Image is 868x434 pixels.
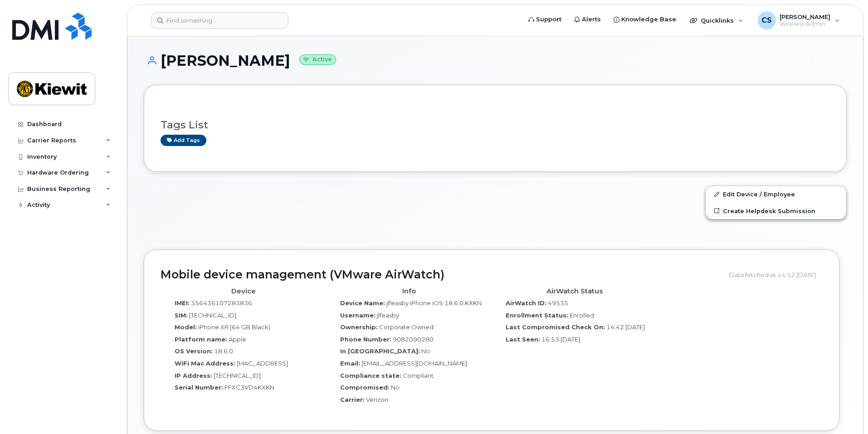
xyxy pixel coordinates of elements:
[366,396,388,403] span: Verizon
[175,383,223,392] label: Serial Number:
[729,266,823,283] div: Data fetched at 14:52 [DATE]
[175,299,190,307] label: IMEI:
[175,347,213,356] label: OS Version:
[340,383,390,392] label: Compromised:
[506,311,568,320] label: Enrollment Status:
[506,335,540,344] label: Last Seen:
[340,335,391,344] label: Phone Number:
[340,311,375,320] label: Username:
[214,347,233,355] span: 18.6.0
[214,372,261,379] span: [TECHNICAL_ID]
[706,203,846,219] a: Create Helpdesk Submission
[161,119,830,131] h3: Tags List
[340,347,420,356] label: In [GEOGRAPHIC_DATA]:
[333,288,485,295] h4: Info
[340,359,360,368] label: Email:
[548,299,568,307] span: 49535
[175,323,197,332] label: Model:
[421,347,430,355] span: No
[541,336,580,343] span: 16:53 [DATE]
[161,135,206,146] a: Add tags
[161,268,722,281] h2: Mobile device management (VMware AirWatch)
[189,312,236,319] span: [TECHNICAL_ID]
[224,384,274,391] span: FFXC3VD4KXKN
[606,323,645,331] span: 14:42 [DATE]
[167,288,319,295] h4: Device
[361,360,467,367] span: [EMAIL_ADDRESS][DOMAIN_NAME]
[379,323,434,331] span: Corporate Owned
[340,323,378,332] label: Ownership:
[191,299,252,307] span: 356436107283836
[506,299,546,307] label: AirWatch ID:
[237,360,288,367] span: [MAC_ADDRESS]
[377,312,399,319] span: jlfeasby
[198,323,270,331] span: iPhone XR (64 GB Black)
[386,299,482,307] span: jlfeasby iPhone iOS 18.6.0 KXKN
[340,299,385,307] label: Device Name:
[506,323,605,332] label: Last Compromised Check On:
[340,395,365,404] label: Carrier:
[340,371,401,380] label: Compliance state:
[175,311,188,320] label: SIM:
[570,312,594,319] span: Enrolled
[393,336,434,343] span: 9082090280
[299,54,336,65] small: Active
[175,335,227,344] label: Platform name:
[706,186,846,202] a: Edit Device / Employee
[403,372,434,379] span: Compliant
[144,53,847,68] h1: [PERSON_NAME]
[229,336,246,343] span: Apple
[498,288,650,295] h4: AirWatch Status
[391,384,400,391] span: No
[175,359,235,368] label: WiFi Mac Address:
[175,371,212,380] label: IP Address:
